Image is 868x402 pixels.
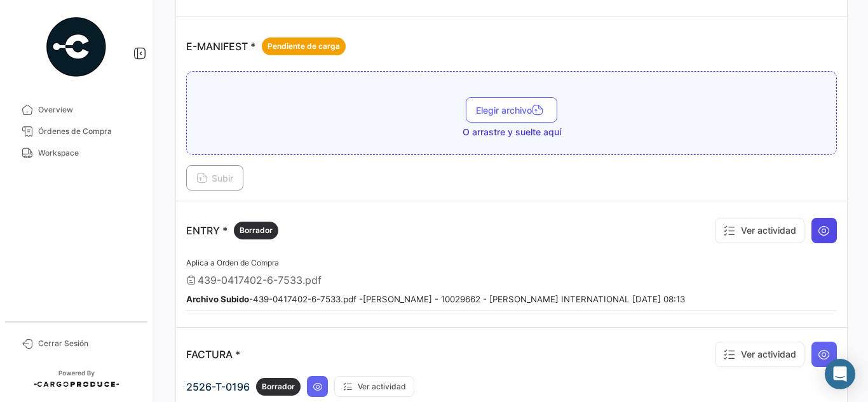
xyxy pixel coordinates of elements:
span: 2526-T-0196 [186,380,250,393]
a: Workspace [10,142,142,164]
span: Overview [38,104,137,116]
span: Aplica a Orden de Compra [186,258,279,267]
button: Ver actividad [334,376,414,397]
button: Ver actividad [715,342,804,367]
p: FACTURA * [186,348,240,361]
span: Elegir archivo [476,105,547,116]
span: Cerrar Sesión [38,338,137,349]
a: Órdenes de Compra [10,121,142,142]
button: Subir [186,165,243,191]
div: Abrir Intercom Messenger [825,359,855,389]
p: E-MANIFEST * [186,37,346,55]
b: Archivo Subido [186,294,249,304]
span: Pendiente de carga [268,41,340,52]
span: Subir [196,173,233,184]
img: powered-by.png [44,15,108,79]
small: - 439-0417402-6-7533.pdf - [PERSON_NAME] - 10029662 - [PERSON_NAME] INTERNATIONAL [DATE] 08:13 [186,294,685,304]
p: ENTRY * [186,222,278,239]
span: Órdenes de Compra [38,126,137,137]
span: Borrador [240,225,273,236]
button: Ver actividad [715,218,804,243]
span: O arrastre y suelte aquí [463,126,561,138]
span: Workspace [38,147,137,159]
button: Elegir archivo [466,97,557,123]
span: Borrador [262,381,295,392]
a: Overview [10,99,142,121]
span: 439-0417402-6-7533.pdf [198,274,322,286]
